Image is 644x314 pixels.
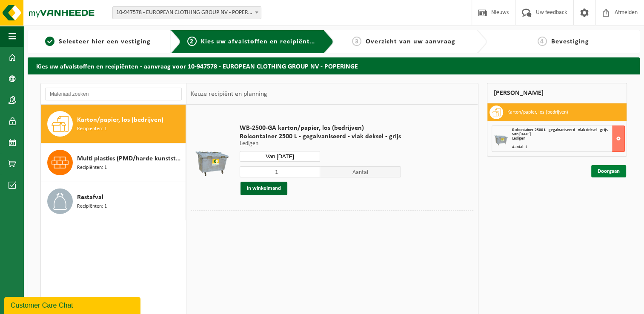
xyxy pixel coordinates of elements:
[507,106,568,119] h3: Karton/papier, los (bedrijven)
[59,38,151,45] span: Selecteer hier een vestiging
[512,137,625,141] div: Ledigen
[77,115,163,125] span: Karton/papier, los (bedrijven)
[512,145,625,149] div: Aantal: 1
[45,37,54,46] span: 1
[77,125,107,133] span: Recipiënten: 1
[240,151,321,162] input: Selecteer datum
[240,132,401,141] span: Rolcontainer 2500 L - gegalvaniseerd - vlak deksel - grijs
[113,7,261,19] span: 10-947578 - EUROPEAN CLOTHING GROUP NV - POPERINGE
[77,203,107,211] span: Recipiënten: 1
[28,57,640,74] h2: Kies uw afvalstoffen en recipiënten - aanvraag voor 10-947578 - EUROPEAN CLOTHING GROUP NV - POPE...
[487,83,627,103] div: [PERSON_NAME]
[240,182,287,195] button: In winkelmand
[551,38,589,45] span: Bevestiging
[45,88,182,100] input: Materiaal zoeken
[77,164,107,172] span: Recipiënten: 1
[77,192,103,203] span: Restafval
[41,143,186,182] button: Multi plastics (PMD/harde kunststoffen/spanbanden/EPS/folie naturel/folie gemengd) Recipiënten: 1
[187,37,197,46] span: 2
[41,105,186,143] button: Karton/papier, los (bedrijven) Recipiënten: 1
[352,37,361,46] span: 3
[320,166,401,177] span: Aantal
[112,6,261,19] span: 10-947578 - EUROPEAN CLOTHING GROUP NV - POPERINGE
[32,37,164,47] a: 1Selecteer hier een vestiging
[240,124,401,132] span: WB-2500-GA karton/papier, los (bedrijven)
[512,128,608,132] span: Rolcontainer 2500 L - gegalvaniseerd - vlak deksel - grijs
[77,154,183,164] span: Multi plastics (PMD/harde kunststoffen/spanbanden/EPS/folie naturel/folie gemengd)
[512,132,531,137] strong: Van [DATE]
[538,37,547,46] span: 4
[4,295,142,314] iframe: chat widget
[240,141,401,147] p: Ledigen
[186,83,272,105] div: Keuze recipiënt en planning
[201,38,318,45] span: Kies uw afvalstoffen en recipiënten
[366,38,455,45] span: Overzicht van uw aanvraag
[41,182,186,220] button: Restafval Recipiënten: 1
[591,165,626,177] a: Doorgaan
